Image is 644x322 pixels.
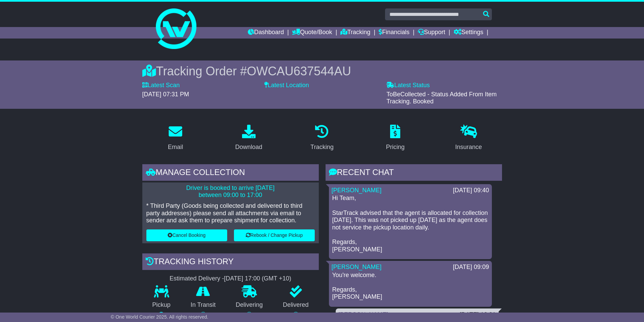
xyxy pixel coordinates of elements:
[146,202,315,224] p: * Third Party (Goods being collected and delivered to third party addresses) please send all atta...
[460,311,496,319] div: [DATE] 18:31
[338,311,388,318] a: [PERSON_NAME]
[181,301,226,309] p: In Transit
[146,229,227,241] button: Cancel Booking
[382,122,409,154] a: Pricing
[332,195,488,253] p: Hi Team, StarTrack advised that the agent is allocated for collection [DATE]. This was not picked...
[142,164,319,182] div: Manage collection
[142,64,502,78] div: Tracking Order #
[231,122,267,154] a: Download
[340,27,370,39] a: Tracking
[142,275,319,282] div: Estimated Delivery -
[453,264,489,271] div: [DATE] 09:09
[248,27,284,39] a: Dashboard
[142,82,180,89] label: Latest Scan
[310,143,333,152] div: Tracking
[455,143,482,152] div: Insurance
[264,82,309,89] label: Latest Location
[163,122,187,154] a: Email
[454,27,483,39] a: Settings
[451,122,486,154] a: Insurance
[146,184,315,199] p: Driver is booked to arrive [DATE] between 09:00 to 17:00
[386,143,405,152] div: Pricing
[418,27,445,39] a: Support
[224,275,291,282] div: [DATE] 17:00 (GMT +10)
[226,301,273,309] p: Delivering
[168,143,183,152] div: Email
[386,82,430,89] label: Latest Status
[142,301,181,309] p: Pickup
[386,91,497,105] span: ToBeCollected - Status Added From Item Tracking. Booked
[292,27,332,39] a: Quote/Book
[234,229,315,241] button: Rebook / Change Pickup
[332,187,382,194] a: [PERSON_NAME]
[111,314,209,320] span: © One World Courier 2025. All rights reserved.
[235,143,262,152] div: Download
[332,272,488,301] p: You're welcome. Regards, [PERSON_NAME]
[273,301,319,309] p: Delivered
[332,264,382,270] a: [PERSON_NAME]
[326,164,502,182] div: RECENT CHAT
[247,64,351,78] span: OWCAU637544AU
[142,253,319,272] div: Tracking history
[142,91,189,98] span: [DATE] 07:31 PM
[453,187,489,194] div: [DATE] 09:40
[379,27,409,39] a: Financials
[306,122,338,154] a: Tracking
